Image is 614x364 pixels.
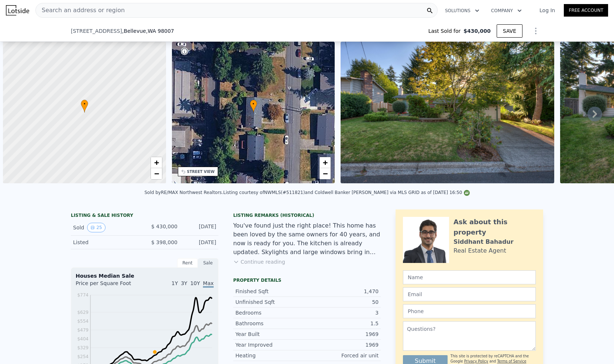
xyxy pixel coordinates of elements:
div: Real Estate Agent [453,246,506,255]
div: Year Improved [235,341,307,349]
img: Sale: 119625340 Parcel: 97591394 [341,42,554,183]
div: Sold [73,223,139,232]
div: Finished Sqft [235,288,307,295]
div: Ask about this property [453,217,536,238]
tspan: $329 [77,345,89,350]
div: Rent [177,258,198,268]
div: 50 [307,298,379,306]
a: Free Account [564,4,608,17]
span: − [323,169,328,178]
button: SAVE [497,24,522,38]
span: − [154,169,159,178]
button: View historical data [87,223,105,232]
span: 1Y [172,280,178,286]
div: Bedrooms [235,309,307,316]
button: Solutions [439,4,485,17]
tspan: $629 [77,310,89,315]
div: • [81,100,88,112]
img: Lotside [6,5,29,15]
div: Siddhant Bahadur [453,238,514,246]
a: Zoom out [151,168,162,179]
span: Search an address or region [36,6,125,15]
div: You've found just the right place! This home has been loved by the same owners for 40 years, and ... [233,221,381,257]
span: Last Sold for [428,27,464,35]
a: Zoom in [320,157,331,168]
div: Sale [198,258,218,268]
div: Price per Square Foot [76,280,145,291]
div: 1969 [307,330,379,338]
span: [STREET_ADDRESS] [71,27,122,35]
a: Terms of Service [497,359,526,363]
span: , Bellevue [122,27,174,35]
div: Property details [233,277,381,283]
div: • [250,100,257,112]
span: 10Y [190,280,200,286]
button: Continue reading [233,258,285,266]
span: , WA 98007 [146,28,174,34]
input: Phone [403,304,536,318]
div: 3 [307,309,379,316]
span: + [323,158,328,167]
div: 1.5 [307,320,379,327]
div: Listing courtesy of NWMLS (#511821) and Coldwell Banker [PERSON_NAME] via MLS GRID as of [DATE] 1... [223,190,470,195]
input: Name [403,270,536,284]
span: • [250,101,257,107]
a: Privacy Policy [464,359,488,363]
img: NWMLS Logo [464,190,470,196]
a: Zoom in [151,157,162,168]
span: $ 430,000 [151,223,177,229]
div: Sold by RE/MAX Northwest Realtors . [144,190,223,195]
input: Email [403,287,536,301]
div: [DATE] [183,239,216,246]
div: Heating [235,352,307,359]
tspan: $774 [77,292,89,298]
span: Max [203,280,214,288]
div: Listing Remarks (Historical) [233,212,381,218]
button: Company [485,4,528,17]
div: STREET VIEW [187,169,215,174]
div: Houses Median Sale [76,272,214,280]
span: 3Y [181,280,187,286]
div: 1969 [307,341,379,349]
span: $ 398,000 [151,239,177,245]
span: $430,000 [463,27,491,35]
a: Log In [531,7,564,14]
div: Unfinished Sqft [235,298,307,306]
div: 1,470 [307,288,379,295]
div: Forced air unit [307,352,379,359]
span: + [154,158,159,167]
div: LISTING & SALE HISTORY [71,212,218,220]
tspan: $554 [77,319,89,324]
a: Zoom out [320,168,331,179]
tspan: $254 [77,354,89,359]
div: Year Built [235,330,307,338]
div: Bathrooms [235,320,307,327]
div: [DATE] [183,223,216,232]
tspan: $479 [77,327,89,333]
div: Listed [73,239,139,246]
tspan: $404 [77,336,89,342]
button: Show Options [528,24,543,38]
span: • [81,101,88,107]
